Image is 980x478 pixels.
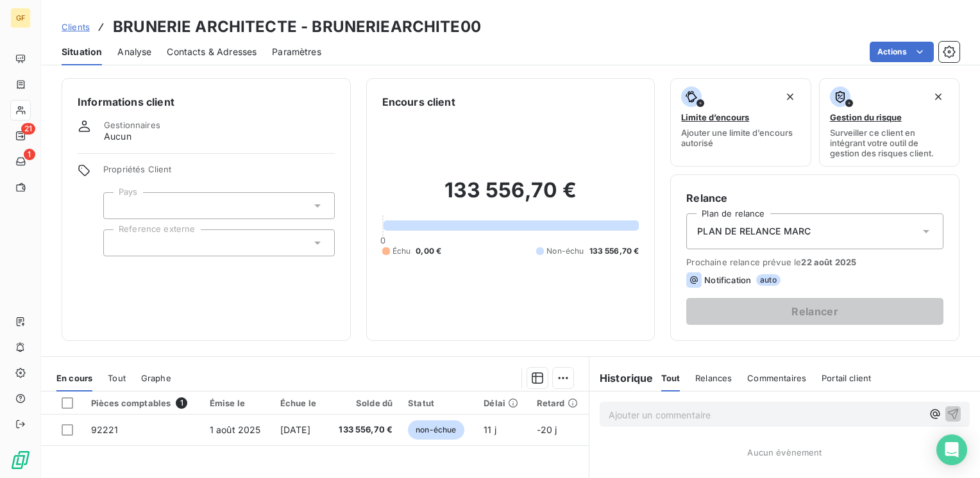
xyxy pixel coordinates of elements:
[830,112,902,122] span: Gestion du risque
[408,398,468,408] div: Statut
[537,424,557,435] span: -20 j
[167,45,257,58] span: Contacts & Adresses
[280,398,319,408] div: Échue le
[176,397,187,409] span: 1
[830,128,949,158] span: Surveiller ce client en intégrant votre outil de gestion des risques client.
[822,373,871,383] span: Portail client
[210,398,265,408] div: Émise le
[24,149,35,160] span: 1
[661,373,680,383] span: Tout
[546,245,584,257] span: Non-échu
[686,190,943,206] h6: Relance
[681,128,800,148] span: Ajouter une limite d’encours autorisé
[747,373,806,383] span: Commentaires
[416,245,441,257] span: 0,00 €
[62,45,102,58] span: Situation
[747,447,822,457] span: Aucun évènement
[62,21,90,33] a: Clients
[704,275,751,285] span: Notification
[62,22,90,32] span: Clients
[756,274,781,286] span: auto
[108,373,126,383] span: Tout
[819,78,959,167] button: Gestion du risqueSurveiller ce client en intégrant votre outil de gestion des risques client.
[91,424,119,435] span: 92221
[695,373,732,383] span: Relances
[10,151,30,172] a: 1
[91,397,194,409] div: Pièces comptables
[103,164,335,182] span: Propriétés Client
[408,420,464,440] span: non-échue
[21,123,35,135] span: 21
[382,177,639,216] h2: 133 556,70 €
[801,257,856,267] span: 22 août 2025
[870,42,934,62] button: Actions
[114,200,124,211] input: Ajouter une valeur
[114,237,124,249] input: Ajouter une valeur
[686,257,943,267] span: Prochaine relance prévue le
[681,112,749,122] span: Limite d’encours
[670,78,811,167] button: Limite d’encoursAjouter une limite d’encours autorisé
[210,424,261,435] span: 1 août 2025
[484,398,521,408] div: Délai
[56,373,92,383] span: En cours
[936,434,967,465] div: Open Intercom Messenger
[393,245,411,257] span: Échu
[380,235,385,245] span: 0
[335,398,393,408] div: Solde dû
[697,225,811,238] span: PLAN DE RELANCE MARC
[280,424,310,435] span: [DATE]
[10,8,31,28] div: GF
[104,120,160,130] span: Gestionnaires
[484,424,496,435] span: 11 j
[272,45,321,58] span: Paramètres
[113,15,481,38] h3: BRUNERIE ARCHITECTE - BRUNERIEARCHITE00
[78,94,335,110] h6: Informations client
[589,245,639,257] span: 133 556,70 €
[141,373,171,383] span: Graphe
[686,298,943,325] button: Relancer
[104,130,131,143] span: Aucun
[10,126,30,146] a: 21
[117,45,151,58] span: Analyse
[10,450,31,470] img: Logo LeanPay
[382,94,455,110] h6: Encours client
[589,370,654,386] h6: Historique
[335,424,393,436] span: 133 556,70 €
[537,398,581,408] div: Retard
